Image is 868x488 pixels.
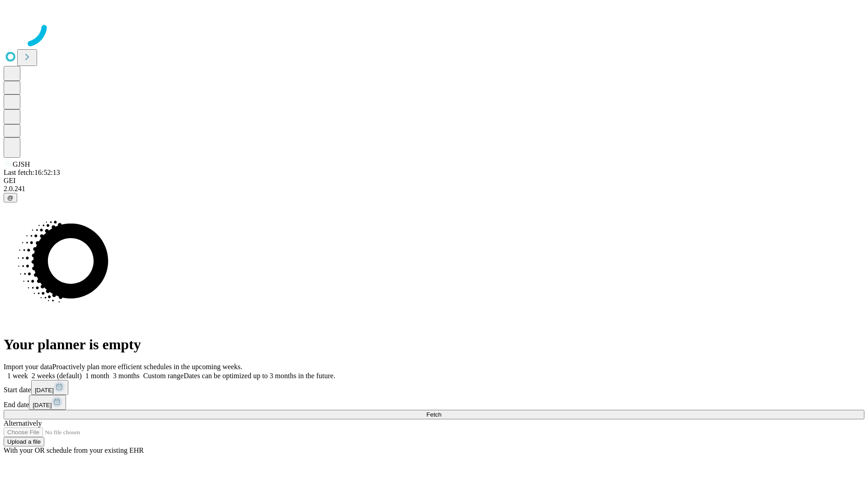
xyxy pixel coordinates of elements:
[35,387,54,394] span: [DATE]
[32,372,82,380] span: 2 weeks (default)
[31,380,68,395] button: [DATE]
[4,395,864,410] div: End date
[113,372,140,380] span: 3 months
[4,336,864,353] h1: Your planner is empty
[7,372,28,380] span: 1 week
[4,185,864,193] div: 2.0.241
[7,194,14,201] span: @
[4,419,42,427] span: Alternatively
[4,410,864,419] button: Fetch
[426,411,441,418] span: Fetch
[184,372,335,380] span: Dates can be optimized up to 3 months in the future.
[4,177,864,185] div: GEI
[85,372,109,380] span: 1 month
[52,363,242,371] span: Proactively plan more efficient schedules in the upcoming weeks.
[4,363,52,371] span: Import your data
[4,437,44,446] button: Upload a file
[4,169,60,176] span: Last fetch: 16:52:13
[4,380,864,395] div: Start date
[143,372,184,380] span: Custom range
[33,402,52,408] span: [DATE]
[13,160,30,168] span: GJSH
[4,193,17,202] button: @
[4,446,144,454] span: With your OR schedule from your existing EHR
[29,395,66,410] button: [DATE]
